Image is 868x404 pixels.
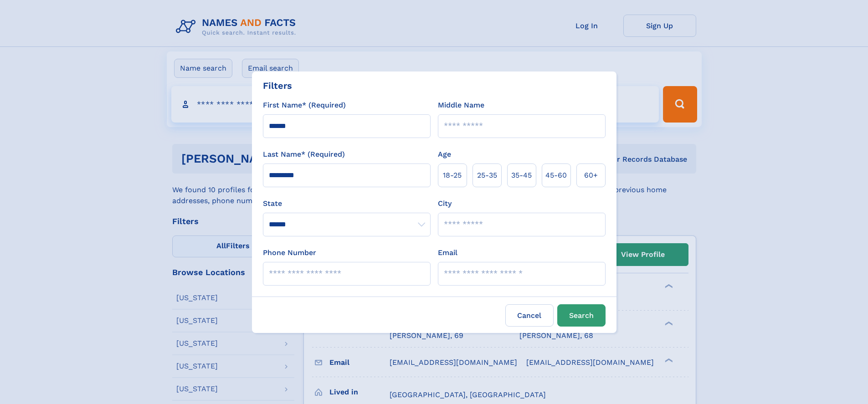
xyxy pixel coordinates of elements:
span: 60+ [584,170,598,181]
label: Age [438,149,451,160]
div: Filters [263,79,292,92]
span: 45‑60 [545,170,567,181]
label: First Name* (Required) [263,100,346,111]
button: Search [557,304,606,327]
label: State [263,198,431,209]
label: Email [438,247,457,258]
span: 25‑35 [477,170,497,181]
label: Middle Name [438,100,484,111]
span: 18‑25 [443,170,462,181]
span: 35‑45 [511,170,532,181]
label: Last Name* (Required) [263,149,345,160]
label: City [438,198,452,209]
label: Phone Number [263,247,316,258]
label: Cancel [505,304,554,327]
